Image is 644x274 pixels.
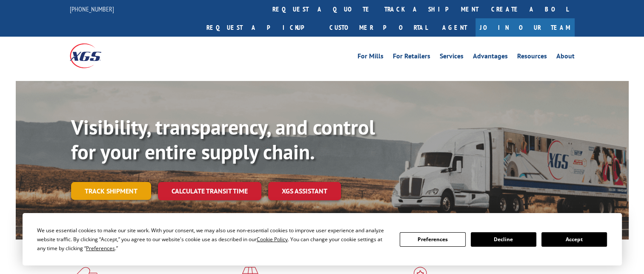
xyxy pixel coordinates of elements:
a: [PHONE_NUMBER] [70,5,114,13]
a: Services [440,53,464,62]
a: About [556,53,575,62]
div: Cookie Consent Prompt [23,213,622,265]
button: Preferences [400,232,465,247]
a: For Retailers [393,53,430,62]
div: We use essential cookies to make our site work. With your consent, we may also use non-essential ... [37,226,389,253]
span: Cookie Policy [257,236,288,243]
a: Agent [434,18,475,37]
span: Preferences [86,245,115,252]
a: Join Our Team [475,18,575,37]
button: Accept [541,232,607,247]
b: Visibility, transparency, and control for your entire supply chain. [71,114,375,165]
button: Decline [471,232,536,247]
a: Calculate transit time [158,182,261,200]
a: Customer Portal [323,18,434,37]
a: Track shipment [71,182,151,200]
a: Advantages [473,53,508,62]
a: XGS ASSISTANT [268,182,341,200]
a: Request a pickup [200,18,323,37]
a: For Mills [358,53,384,62]
a: Resources [517,53,547,62]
